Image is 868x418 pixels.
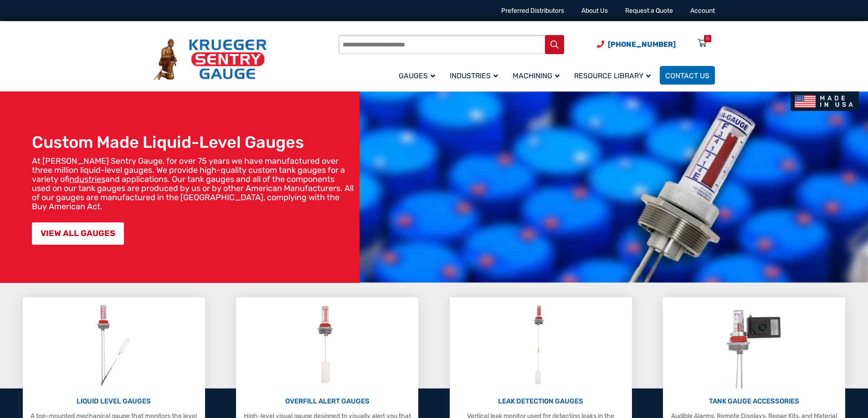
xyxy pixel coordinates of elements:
[27,396,200,407] p: LIQUID LEVEL GAUGES
[307,302,348,388] img: Overfill Alert Gauges
[393,65,444,86] a: Gauges
[360,91,868,283] img: bg_hero_bannerksentry
[399,71,435,80] span: Gauges
[706,35,709,42] div: 0
[660,66,715,85] a: Contact Us
[513,71,560,80] span: Machining
[574,71,651,80] span: Resource Library
[154,39,267,81] img: Krueger Sentry Gauge
[507,65,569,86] a: Machining
[791,91,859,111] img: Made In USA
[454,396,627,407] p: LEAK DETECTION GAUGES
[625,7,673,15] a: Request a Quote
[608,40,676,49] span: [PHONE_NUMBER]
[581,7,608,15] a: About Us
[450,71,498,80] span: Industries
[690,7,715,15] a: Account
[523,302,559,388] img: Leak Detection Gauges
[89,302,138,388] img: Liquid Level Gauges
[444,65,507,86] a: Industries
[69,174,105,184] a: industries
[665,71,709,80] span: Contact Us
[241,396,414,407] p: OVERFILL ALERT GAUGES
[569,65,660,86] a: Resource Library
[32,222,124,245] a: VIEW ALL GAUGES
[32,132,355,152] h1: Custom Made Liquid-Level Gauges
[597,39,676,50] a: Phone Number (920) 434-8860
[32,156,355,211] p: At [PERSON_NAME] Sentry Gauge, for over 75 years we have manufactured over three million liquid-l...
[718,302,791,388] img: Tank Gauge Accessories
[501,7,564,15] a: Preferred Distributors
[668,396,841,407] p: TANK GAUGE ACCESSORIES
